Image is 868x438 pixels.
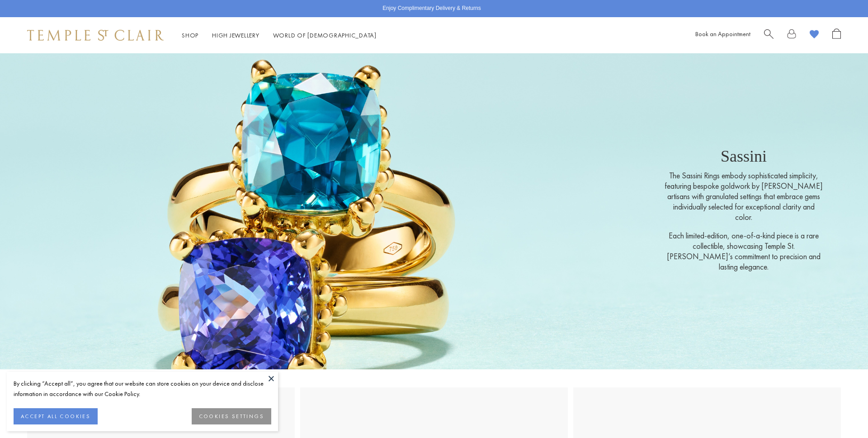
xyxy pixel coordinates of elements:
a: High JewelleryHigh Jewellery [212,31,259,39]
button: COOKIES SETTINGS [192,408,271,424]
a: ShopShop [182,31,198,39]
button: ACCEPT ALL COOKIES [14,408,98,424]
p: The Sassini Rings embody sophisticated simplicity, featuring bespoke goldwork by [PERSON_NAME] ar... [665,170,823,222]
p: Sassini [665,147,823,166]
a: World of [DEMOGRAPHIC_DATA]World of [DEMOGRAPHIC_DATA] [273,31,377,39]
p: Enjoy Complimentary Delivery & Returns [382,4,481,13]
a: Search [764,28,774,42]
img: Temple St. Clair [27,30,164,41]
nav: Main navigation [182,30,377,41]
a: View Wishlist [810,28,819,42]
div: By clicking “Accept all”, you agree that our website can store cookies on your device and disclos... [14,378,271,399]
a: Open Shopping Bag [832,28,841,42]
p: Each limited-edition, one-of-a-kind piece is a rare collectible, showcasing Temple St. [PERSON_NA... [665,230,823,272]
a: Book an Appointment [695,30,750,38]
